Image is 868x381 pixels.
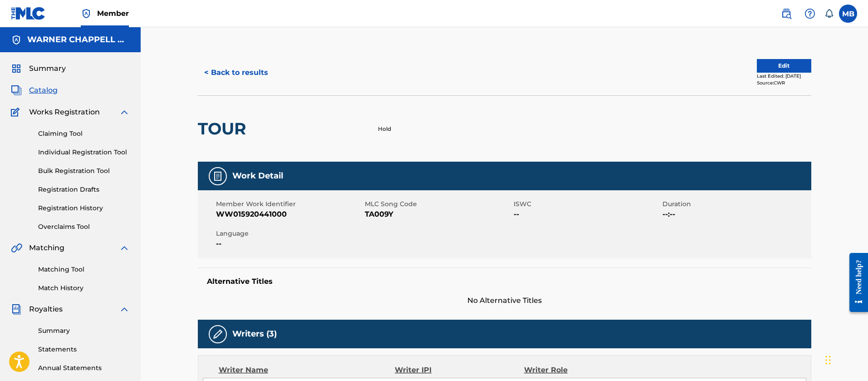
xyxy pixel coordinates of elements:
span: Works Registration [29,107,100,118]
a: Overclaims Tool [38,222,130,232]
img: MLC Logo [11,7,46,20]
a: CatalogCatalog [11,85,58,96]
div: Notifications [824,9,834,18]
span: -- [216,238,363,249]
span: ISWC [514,199,660,209]
img: Works Registration [11,107,23,118]
div: Drag [825,346,831,374]
a: Registration Drafts [38,185,130,194]
a: Match History [38,283,130,293]
span: Language [216,229,363,238]
h2: TOUR [198,119,250,139]
img: expand [119,107,130,118]
img: Accounts [11,35,22,45]
div: Writer Role [524,365,642,376]
span: WW015920441000 [216,209,363,220]
iframe: Chat Widget [823,337,868,381]
a: Public Search [777,5,795,23]
img: expand [119,242,130,253]
h5: Alternative Titles [207,277,802,286]
a: SummarySummary [11,63,66,74]
img: Matching [11,242,22,253]
span: Duration [662,199,809,209]
iframe: Resource Center [843,246,868,319]
h5: Work Detail [232,171,283,181]
a: Bulk Registration Tool [38,166,130,176]
img: Summary [11,63,22,74]
span: Royalties [29,304,63,315]
span: No Alternative Titles [198,295,811,306]
img: help [804,8,815,19]
div: Writer IPI [395,365,524,376]
span: Catalog [29,85,58,96]
div: Writer Name [219,365,395,376]
div: User Menu [839,5,857,23]
a: Matching Tool [38,265,130,274]
img: Catalog [11,85,22,96]
img: search [781,8,792,19]
img: expand [119,304,130,315]
img: Royalties [11,304,22,315]
a: Individual Registration Tool [38,148,130,157]
span: --:-- [662,209,809,220]
button: Edit [757,59,811,73]
img: Writers [212,329,223,340]
span: Member [97,8,129,19]
a: Claiming Tool [38,129,130,139]
a: Registration History [38,203,130,213]
a: Annual Statements [38,363,130,373]
h5: Writers (3) [232,329,277,339]
div: Last Edited: [DATE] [757,73,811,79]
span: Matching [29,242,64,253]
div: Source: CWR [757,79,811,86]
span: MLC Song Code [365,199,511,209]
button: < Back to results [198,61,275,84]
img: Work Detail [212,171,223,182]
span: -- [514,209,660,220]
span: TA009Y [365,209,511,220]
a: Statements [38,345,130,354]
h5: WARNER CHAPPELL MUSIC INC [27,35,130,45]
a: Summary [38,326,130,336]
div: Help [801,5,819,23]
span: Member Work Identifier [216,199,363,209]
p: Hold [378,125,391,133]
span: Summary [29,63,66,74]
img: Top Rightsholder [81,8,92,19]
